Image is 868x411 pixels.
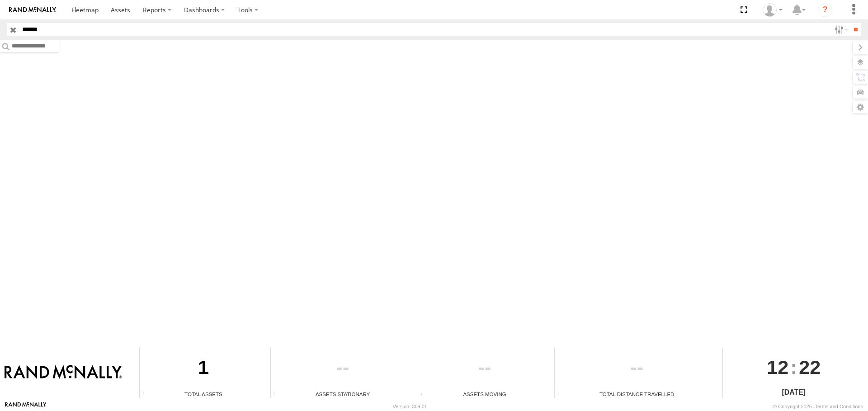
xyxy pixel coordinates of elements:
[723,348,865,387] div: :
[799,348,821,387] span: 22
[723,387,865,398] div: [DATE]
[271,390,415,398] div: Assets Stationary
[271,391,284,398] div: Total number of assets current stationary.
[5,402,47,411] a: Visit our Website
[831,23,850,36] label: Search Filter Options
[773,404,863,409] div: © Copyright 2025 -
[767,348,788,387] span: 12
[140,390,267,398] div: Total Assets
[853,101,868,113] label: Map Settings
[555,390,719,398] div: Total Distance Travelled
[759,3,786,17] div: Aaron McLellan
[9,7,56,13] img: rand-logo.svg
[418,390,551,398] div: Assets Moving
[555,391,568,398] div: Total distance travelled by all assets within specified date range and applied filters
[818,3,832,17] i: ?
[140,348,267,390] div: 1
[5,365,122,380] img: Rand McNally
[815,404,863,409] a: Terms and Conditions
[418,391,432,398] div: Total number of assets current in transit.
[393,404,427,409] div: Version: 309.01
[140,391,153,398] div: Total number of Enabled Assets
